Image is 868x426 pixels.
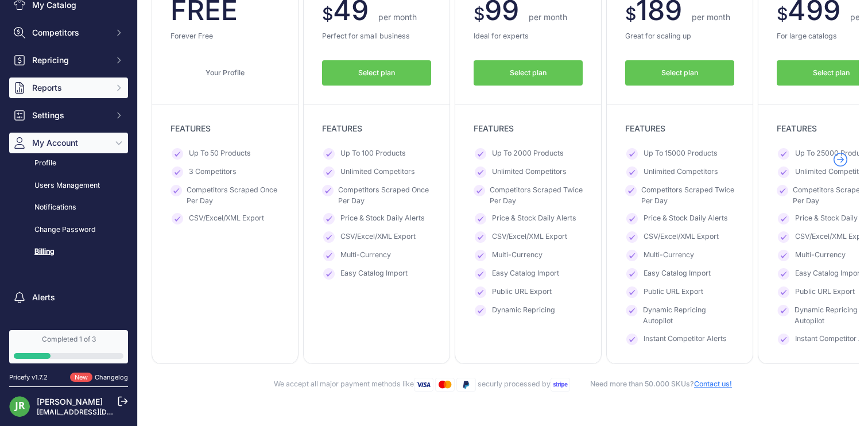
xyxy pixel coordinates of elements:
[322,31,431,42] p: Perfect for small business
[70,373,92,382] span: New
[492,166,567,178] span: Unlimited Competitors
[478,379,572,388] span: securly processed by
[322,60,431,86] button: Select plan
[170,31,280,42] p: Forever Free
[795,268,862,280] span: Easy Catalog Import
[95,373,128,381] a: Changelog
[32,55,107,66] span: Repricing
[644,250,694,261] span: Multi-Currency
[777,3,788,24] span: $
[644,286,703,298] span: Public URL Export
[9,242,128,262] a: Billing
[795,250,846,261] span: Multi-Currency
[32,27,107,38] span: Competitors
[338,185,431,206] span: Competitors Scraped Once Per Day
[37,408,157,416] a: [EMAIL_ADDRESS][DOMAIN_NAME]
[644,148,718,160] span: Up To 15000 Products
[170,60,280,86] a: Your Profile
[644,231,719,243] span: CSV/Excel/XML Export
[492,286,552,298] span: Public URL Export
[510,68,547,79] span: Select plan
[643,305,734,326] span: Dynamic Repricing Autopilot
[189,166,237,178] span: 3 Competitors
[322,123,431,134] p: FEATURES
[644,213,728,224] span: Price & Stock Daily Alerts
[529,12,567,22] span: per month
[340,148,406,160] span: Up To 100 Products
[641,185,734,206] span: Competitors Scraped Twice Per Day
[9,22,128,43] button: Competitors
[9,153,128,173] a: Profile
[661,68,698,79] span: Select plan
[492,213,576,224] span: Price & Stock Daily Alerts
[340,231,416,243] span: CSV/Excel/XML Export
[9,105,128,126] button: Settings
[32,110,107,121] span: Settings
[492,250,542,261] span: Multi-Currency
[9,330,128,363] a: Completed 1 of 3
[170,123,280,134] p: FEATURES
[492,231,567,243] span: CSV/Excel/XML Export
[625,123,734,134] p: FEATURES
[625,31,734,42] p: Great for scaling up
[474,60,583,86] button: Select plan
[37,397,103,406] a: [PERSON_NAME]
[474,3,485,24] span: $
[474,123,583,134] p: FEATURES
[340,250,391,261] span: Multi-Currency
[9,373,48,382] div: Pricefy v1.7.2
[14,335,123,344] div: Completed 1 of 3
[9,287,128,308] a: Alerts
[358,68,395,79] span: Select plan
[32,137,107,149] span: My Account
[572,379,732,388] span: Need more than 50.000 SKUs?
[9,176,128,196] a: Users Management
[189,213,264,224] span: CSV/Excel/XML Export
[187,185,280,206] span: Competitors Scraped Once Per Day
[9,133,128,153] button: My Account
[156,378,850,392] div: We accept all major payment methods like
[490,185,583,206] span: Competitors Scraped Twice Per Day
[474,31,583,42] p: Ideal for experts
[694,379,732,388] a: Contact us!
[492,268,559,280] span: Easy Catalog Import
[9,220,128,240] a: Change Password
[644,268,711,280] span: Easy Catalog Import
[795,286,855,298] span: Public URL Export
[340,268,408,280] span: Easy Catalog Import
[9,78,128,98] button: Reports
[378,12,417,22] span: per month
[692,12,730,22] span: per month
[340,213,425,224] span: Price & Stock Daily Alerts
[625,60,734,86] button: Select plan
[322,3,333,24] span: $
[340,166,415,178] span: Unlimited Competitors
[492,305,555,316] span: Dynamic Repricing
[625,3,636,24] span: $
[32,82,107,94] span: Reports
[813,68,850,79] span: Select plan
[492,148,564,160] span: Up To 2000 Products
[189,148,251,160] span: Up To 50 Products
[644,334,727,345] span: Instant Competitor Alerts
[9,50,128,71] button: Repricing
[644,166,718,178] span: Unlimited Competitors
[9,197,128,218] a: Notifications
